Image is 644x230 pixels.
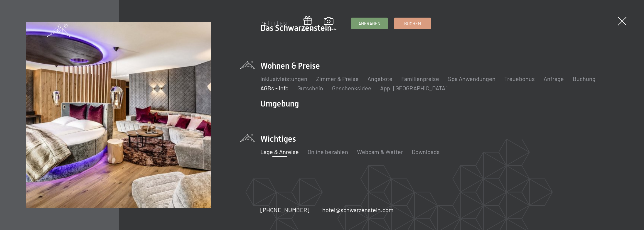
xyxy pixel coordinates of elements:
span: Bildergalerie [321,27,336,31]
a: Anfragen [351,18,387,29]
span: Anfragen [358,21,380,27]
a: IT [271,20,276,27]
a: Familienpreise [401,75,439,82]
a: Treuebonus [504,75,535,82]
a: Angebote [367,75,392,82]
a: Anfrage [544,75,564,82]
a: [PHONE_NUMBER] [260,206,309,214]
a: Zimmer & Preise [316,75,359,82]
a: App. [GEOGRAPHIC_DATA] [380,84,448,92]
a: Geschenksidee [332,84,371,92]
a: AGBs - Info [260,84,289,92]
span: Gutschein [301,27,314,31]
span: [PHONE_NUMBER] [260,206,309,213]
a: Bildergalerie [321,17,336,31]
a: Gutschein [301,16,314,31]
a: Spa Anwendungen [448,75,495,82]
a: Buchen [395,18,431,29]
span: Buchen [404,21,421,27]
a: Online bezahlen [308,148,348,155]
a: Inklusivleistungen [260,75,307,82]
a: Webcam & Wetter [357,148,403,155]
a: DE [260,20,267,27]
a: Downloads [412,148,440,155]
a: EN [280,20,287,27]
a: Buchung [573,75,596,82]
a: Lage & Anreise [260,148,299,155]
a: hotel@schwarzenstein.com [322,206,394,214]
a: Gutschein [297,84,323,92]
